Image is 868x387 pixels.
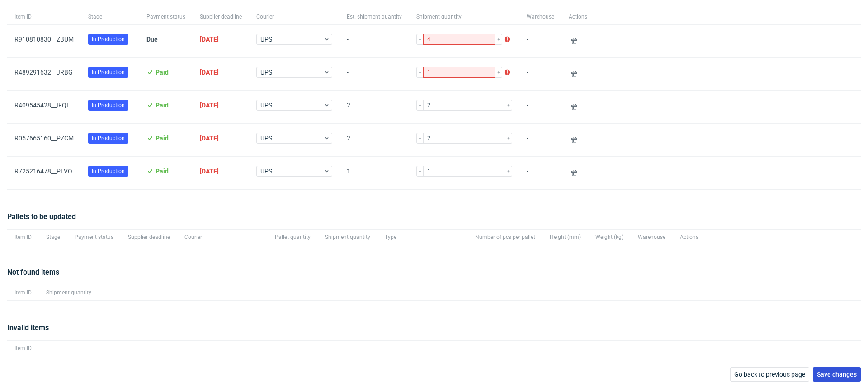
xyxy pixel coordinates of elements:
[527,168,554,178] span: -
[146,13,185,21] span: Payment status
[200,36,219,43] span: [DATE]
[527,102,554,112] span: -
[260,35,324,44] span: UPS
[200,135,219,142] span: [DATE]
[200,13,242,21] span: Supplier deadline
[813,367,861,382] button: Save changes
[46,233,60,241] span: Stage
[260,167,324,176] span: UPS
[527,135,554,145] span: -
[734,371,805,378] span: Go back to previous page
[92,101,125,109] span: In Production
[817,371,857,378] span: Save changes
[347,36,402,47] span: -
[14,233,32,241] span: Item ID
[260,101,324,110] span: UPS
[92,134,125,142] span: In Production
[527,13,554,21] span: Warehouse
[347,135,402,145] span: 2
[347,69,402,79] span: -
[14,69,73,76] a: R489291632__JRBG
[184,233,260,241] span: Courier
[14,345,32,352] span: Item ID
[14,13,74,21] span: Item ID
[156,135,169,142] span: Paid
[260,134,324,143] span: UPS
[475,233,535,241] span: Number of pcs per pallet
[275,233,311,241] span: Pallet quantity
[46,289,91,297] span: Shipment quantity
[14,289,32,297] span: Item ID
[92,35,125,43] span: In Production
[14,36,74,43] a: R910810830__ZBUM
[7,267,861,285] div: Not found items
[88,13,132,21] span: Stage
[7,322,861,340] div: Invalid items
[92,68,125,76] span: In Production
[730,367,809,382] button: Go back to previous page
[14,168,72,175] a: R725216478__PLVO
[146,36,158,43] span: Due
[527,69,554,79] span: -
[347,13,402,21] span: Est. shipment quantity
[638,233,665,241] span: Warehouse
[595,233,623,241] span: Weight (kg)
[156,168,169,175] span: Paid
[550,233,581,241] span: Height (mm)
[7,211,861,229] div: Pallets to be updated
[128,233,170,241] span: Supplier deadline
[14,102,68,109] a: R409545428__IFQI
[569,13,587,21] span: Actions
[347,168,402,178] span: 1
[385,233,461,241] span: Type
[347,102,402,112] span: 2
[527,36,554,47] span: -
[680,233,698,241] span: Actions
[260,68,324,77] span: UPS
[14,135,74,142] a: R057665160__PZCM
[416,13,512,21] span: Shipment quantity
[200,69,219,76] span: [DATE]
[325,233,370,241] span: Shipment quantity
[92,167,125,175] span: In Production
[156,102,169,109] span: Paid
[75,233,113,241] span: Payment status
[256,13,332,21] span: Courier
[200,168,219,175] span: [DATE]
[156,69,169,76] span: Paid
[200,102,219,109] span: [DATE]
